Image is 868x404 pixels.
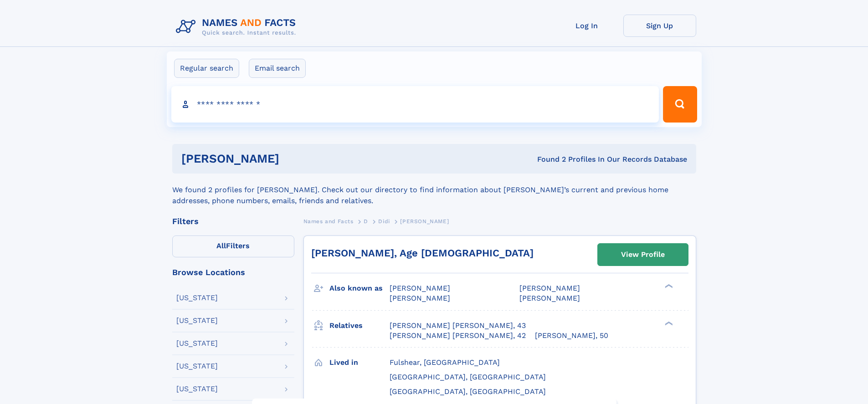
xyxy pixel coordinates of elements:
[378,215,390,227] a: Didi
[171,86,659,123] input: search input
[598,244,688,266] a: View Profile
[303,215,354,227] a: Names and Facts
[663,320,673,326] div: ❯
[378,218,390,225] span: Didi
[663,283,673,289] div: ❯
[176,317,218,324] div: [US_STATE]
[181,153,408,164] h1: [PERSON_NAME]
[390,321,526,331] a: [PERSON_NAME] [PERSON_NAME], 43
[216,241,226,250] span: All
[623,15,696,37] a: Sign Up
[364,215,368,227] a: D
[519,294,580,302] span: [PERSON_NAME]
[176,340,218,347] div: [US_STATE]
[172,15,303,39] img: Logo Names and Facts
[535,331,608,341] a: [PERSON_NAME], 50
[311,247,534,259] a: [PERSON_NAME], Age [DEMOGRAPHIC_DATA]
[329,355,390,370] h3: Lived in
[390,294,450,302] span: [PERSON_NAME]
[172,174,696,206] div: We found 2 profiles for [PERSON_NAME]. Check out our directory to find information about [PERSON_...
[550,15,623,37] a: Log In
[329,318,390,333] h3: Relatives
[390,373,546,381] span: [GEOGRAPHIC_DATA], [GEOGRAPHIC_DATA]
[249,59,306,78] label: Email search
[176,385,218,393] div: [US_STATE]
[174,59,239,78] label: Regular search
[176,294,218,302] div: [US_STATE]
[172,268,294,276] div: Browse Locations
[390,387,546,396] span: [GEOGRAPHIC_DATA], [GEOGRAPHIC_DATA]
[400,218,449,225] span: [PERSON_NAME]
[172,217,294,225] div: Filters
[329,281,390,296] h3: Also known as
[390,331,526,341] a: [PERSON_NAME] [PERSON_NAME], 42
[408,154,687,164] div: Found 2 Profiles In Our Records Database
[176,363,218,370] div: [US_STATE]
[172,235,294,257] label: Filters
[390,358,500,367] span: Fulshear, [GEOGRAPHIC_DATA]
[519,284,580,292] span: [PERSON_NAME]
[663,86,697,123] button: Search Button
[364,218,368,225] span: D
[390,284,450,292] span: [PERSON_NAME]
[621,244,665,265] div: View Profile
